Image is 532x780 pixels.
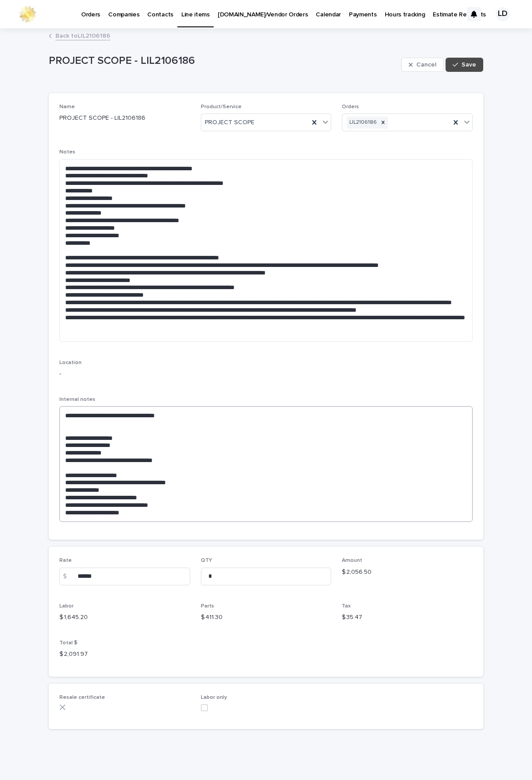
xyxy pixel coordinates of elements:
span: Orders [342,104,359,110]
p: PROJECT SCOPE - LIL2106186 [49,55,398,67]
span: Labor [59,604,74,609]
img: 0ffKfDbyRa2Iv8hnaAqg [18,5,37,23]
div: $ [59,568,77,585]
span: Location [59,360,82,365]
p: $ 35.47 [342,613,473,622]
span: Product/Service [201,104,242,110]
div: LD [496,7,510,21]
span: Notes [59,149,75,155]
p: - [59,369,190,379]
p: $ 2,056.50 [342,568,473,577]
span: Total $ [59,640,78,646]
span: Rate [59,558,72,563]
span: Tax [342,604,351,609]
span: Cancel [416,62,436,68]
span: Internal notes [59,397,95,402]
span: Amount [342,558,362,563]
a: Back toLIL2106186 [55,30,110,40]
p: $ 411.30 [201,613,332,622]
button: Cancel [401,58,444,72]
div: LIL2106186 [347,117,378,129]
span: Parts [201,604,214,609]
span: QTY [201,558,212,563]
p: $ 2,091.97 [59,650,190,659]
span: PROJECT SCOPE [205,118,254,127]
span: Name [59,104,75,110]
span: Resale certificate [59,695,105,700]
p: PROJECT SCOPE - LIL2106186 [59,114,190,123]
button: Save [446,58,483,72]
span: Save [462,62,476,68]
p: $ 1,645.20 [59,613,190,622]
span: Labor only [201,695,227,700]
